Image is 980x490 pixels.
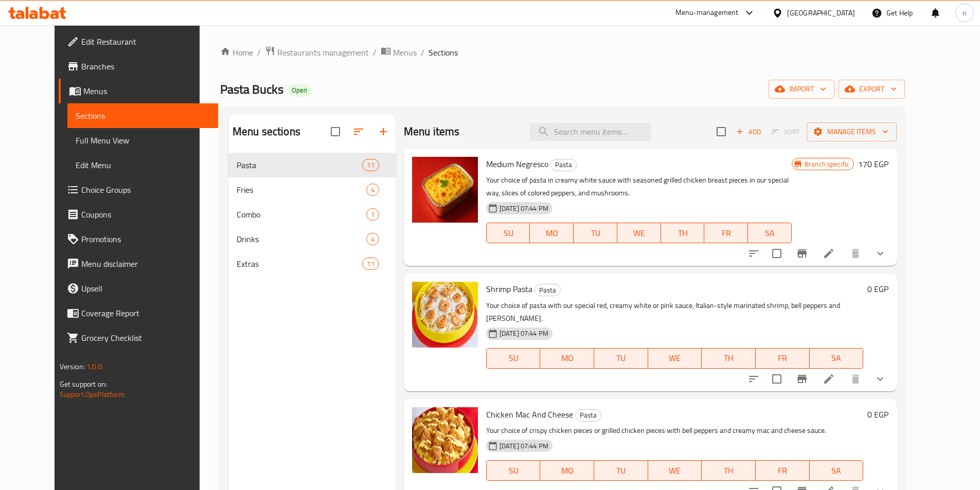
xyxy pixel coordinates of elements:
[741,367,766,391] button: sort-choices
[59,276,218,301] a: Upsell
[495,441,553,451] span: [DATE] 07:44 PM
[325,121,346,142] span: Select all sections
[412,407,478,473] img: Chicken Mac And Cheese
[495,329,553,338] span: [DATE] 07:44 PM
[540,348,594,369] button: MO
[790,241,814,266] button: Branch-specific-item
[60,388,125,401] a: Support.OpsPlatform
[574,223,617,243] button: TU
[594,348,648,369] button: TU
[963,7,967,19] span: n
[752,226,788,241] span: SA
[237,208,366,221] span: Combo
[675,7,739,19] div: Menu-management
[839,80,905,99] button: export
[366,233,379,245] div: items
[710,121,732,142] span: Select section
[81,258,210,270] span: Menu disclaimer
[756,460,810,481] button: FR
[748,223,792,243] button: SA
[858,157,888,171] h6: 170 EGP
[486,299,863,325] p: Your choice of pasta with our special red, creamy white or pink sauce, Italian-style marinated sh...
[868,241,893,266] button: show more
[81,35,210,48] span: Edit Restaurant
[81,332,210,344] span: Grocery Checklist
[814,351,860,366] span: SA
[810,460,864,481] button: SA
[421,46,424,59] li: /
[59,325,218,350] a: Grocery Checklist
[800,159,853,169] span: Branch specific
[874,373,886,385] svg: Show Choices
[550,159,577,171] div: Pasta
[86,360,102,373] span: 1.0.0
[544,351,590,366] span: MO
[491,463,537,478] span: SU
[228,177,396,202] div: Fries4
[59,29,218,54] a: Edit Restaurant
[60,360,85,373] span: Version:
[843,241,868,266] button: delete
[598,351,644,366] span: TU
[732,124,765,140] button: Add
[363,259,378,269] span: 11
[652,351,698,366] span: WE
[706,463,752,478] span: TH
[81,233,210,245] span: Promotions
[220,78,283,101] span: Pasta Bucks
[732,124,765,140] span: Add item
[265,46,369,59] a: Restaurants management
[617,223,661,243] button: WE
[404,124,460,139] h2: Menu items
[228,251,396,276] div: Extras11
[534,226,569,241] span: MO
[823,373,835,385] a: Edit menu item
[843,367,868,391] button: delete
[756,348,810,369] button: FR
[83,85,210,97] span: Menus
[412,157,478,223] img: Medium Negresco
[706,351,752,366] span: TH
[760,463,806,478] span: FR
[486,460,541,481] button: SU
[486,348,541,369] button: SU
[362,159,379,171] div: items
[67,128,218,153] a: Full Menu View
[76,159,210,171] span: Edit Menu
[367,210,379,220] span: 1
[362,258,379,270] div: items
[277,46,369,59] span: Restaurants management
[787,7,855,19] div: [GEOGRAPHIC_DATA]
[741,241,766,266] button: sort-choices
[495,204,553,213] span: [DATE] 07:44 PM
[81,208,210,221] span: Coupons
[381,46,417,59] a: Menus
[648,348,702,369] button: WE
[735,126,762,138] span: Add
[661,223,705,243] button: TH
[228,153,396,177] div: Pasta11
[393,46,417,59] span: Menus
[367,234,379,244] span: 4
[665,226,701,241] span: TH
[530,223,574,243] button: MO
[702,460,756,481] button: TH
[233,124,300,139] h2: Menu sections
[486,281,532,297] span: Shrimp Pasta
[288,84,311,97] div: Open
[652,463,698,478] span: WE
[59,177,218,202] a: Choice Groups
[529,123,651,141] input: search
[237,258,363,270] span: Extras
[868,367,893,391] button: show more
[67,153,218,177] a: Edit Menu
[81,307,210,319] span: Coverage Report
[220,46,905,59] nav: breadcrumb
[81,60,210,72] span: Branches
[847,83,897,96] span: export
[867,282,888,296] h6: 0 EGP
[486,424,863,437] p: Your choice of crispy chicken pieces or grilled chicken pieces with bell peppers and creamy mac a...
[777,83,826,96] span: import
